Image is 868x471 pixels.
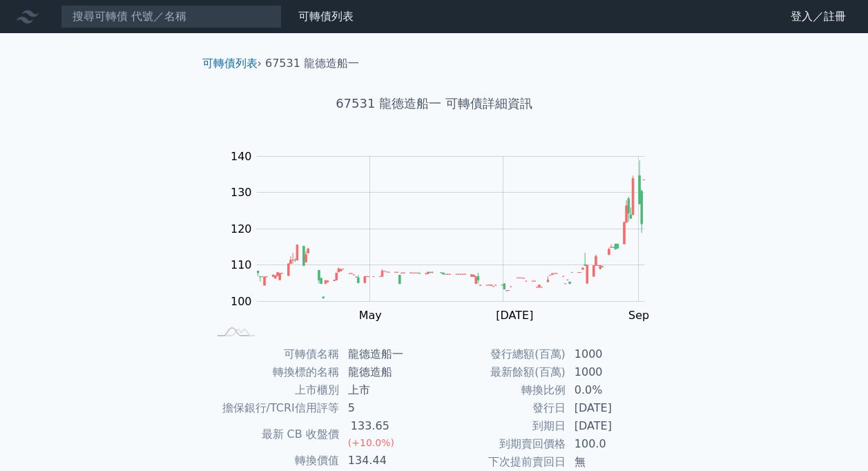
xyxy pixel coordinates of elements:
[208,381,340,399] td: 上市櫃別
[434,435,566,453] td: 到期賣回價格
[202,55,262,72] li: ›
[191,94,677,113] h1: 67531 龍德造船一 可轉債詳細資訊
[566,417,661,435] td: [DATE]
[566,381,661,399] td: 0.0%
[348,437,394,448] span: (+10.0%)
[340,452,434,470] td: 134.44
[566,399,661,417] td: [DATE]
[434,345,566,363] td: 發行總額(百萬)
[340,399,434,417] td: 5
[496,309,533,322] tspan: [DATE]
[434,399,566,417] td: 發行日
[348,418,392,434] div: 133.65
[231,222,252,236] tspan: 120
[231,258,252,271] tspan: 110
[208,452,340,470] td: 轉換價值
[340,363,434,381] td: 龍德造船
[628,309,649,322] tspan: Sep
[298,10,354,23] a: 可轉債列表
[434,363,566,381] td: 最新餘額(百萬)
[340,345,434,363] td: 龍德造船一
[434,381,566,399] td: 轉換比例
[434,453,566,471] td: 下次提前賣回日
[208,399,340,417] td: 擔保銀行/TCRI信用評等
[566,345,661,363] td: 1000
[359,309,382,322] tspan: May
[61,5,282,28] input: 搜尋可轉債 代號／名稱
[566,435,661,453] td: 100.0
[780,6,857,28] a: 登入／註冊
[208,363,340,381] td: 轉換標的名稱
[202,57,258,70] a: 可轉債列表
[265,55,359,72] li: 67531 龍德造船一
[434,417,566,435] td: 到期日
[566,453,661,471] td: 無
[231,150,252,163] tspan: 140
[231,186,252,199] tspan: 130
[566,363,661,381] td: 1000
[231,295,252,308] tspan: 100
[208,345,340,363] td: 可轉債名稱
[223,150,665,322] g: Chart
[208,417,340,452] td: 最新 CB 收盤價
[340,381,434,399] td: 上市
